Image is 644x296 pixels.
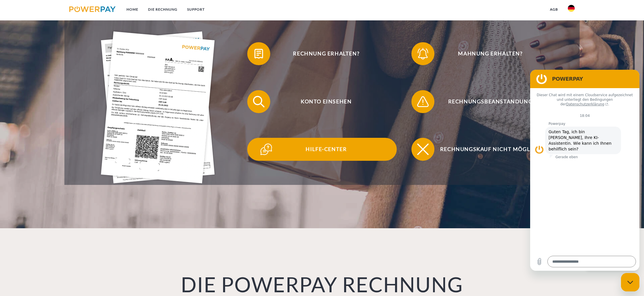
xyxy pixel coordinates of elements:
img: qb_close.svg [416,142,430,156]
a: Home [122,4,143,15]
a: SUPPORT [182,4,210,15]
img: qb_help.svg [259,142,273,156]
a: DIE RECHNUNG [143,4,182,15]
button: Konto einsehen [247,90,397,113]
img: single_invoice_powerpay_de.jpg [101,31,215,183]
span: Konto einsehen [256,90,397,113]
a: agb [545,4,563,15]
img: qb_bell.svg [416,47,430,61]
span: Rechnung erhalten? [256,42,397,65]
img: qb_bill.svg [252,47,266,61]
span: Rechnungsbeanstandung [420,90,561,113]
img: qb_search.svg [252,94,266,109]
span: Rechnungskauf nicht möglich [420,138,561,161]
img: logo-powerpay.svg [69,6,116,12]
iframe: Messaging-Fenster [530,70,639,271]
span: Hilfe-Center [256,138,397,161]
button: Rechnungskauf nicht möglich [411,138,561,161]
button: Hilfe-Center [247,138,397,161]
iframe: Schaltfläche zum Öffnen des Messaging-Fensters; Konversation läuft [621,273,639,291]
img: qb_warning.svg [416,94,430,109]
span: Mahnung erhalten? [420,42,561,65]
button: Rechnung erhalten? [247,42,397,65]
img: de [568,5,575,12]
button: Mahnung erhalten? [411,42,561,65]
button: Rechnungsbeanstandung [411,90,561,113]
